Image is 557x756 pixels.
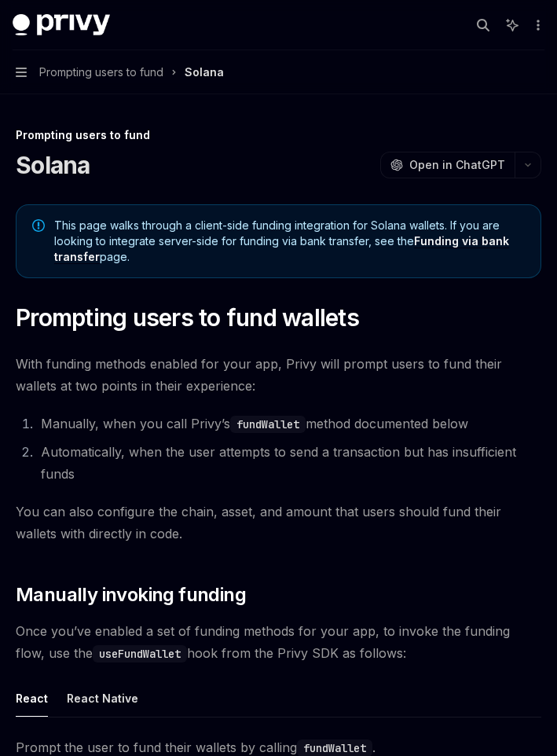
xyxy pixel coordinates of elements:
div: Solana [185,63,224,82]
code: useFundWallet [93,645,187,662]
button: React [16,680,48,717]
span: This page walks through a client-side funding integration for Solana wallets. If you are looking ... [54,218,525,265]
svg: Note [32,219,45,232]
button: React Native [67,680,138,717]
li: Automatically, when the user attempts to send a transaction but has insufficient funds [36,441,541,485]
span: Manually invoking funding [16,582,246,607]
button: Open in ChatGPT [380,152,515,178]
h1: Solana [16,151,90,179]
span: You can also configure the chain, asset, and amount that users should fund their wallets with dir... [16,501,541,545]
span: Prompting users to fund wallets [16,303,359,332]
div: Prompting users to fund [16,127,541,143]
li: Manually, when you call Privy’s method documented below [36,413,541,435]
code: fundWallet [230,416,306,433]
span: With funding methods enabled for your app, Privy will prompt users to fund their wallets at two p... [16,353,541,397]
span: Once you’ve enabled a set of funding methods for your app, to invoke the funding flow, use the ho... [16,620,541,664]
button: More actions [529,14,544,36]
span: Prompting users to fund [39,63,163,82]
span: Open in ChatGPT [409,157,505,173]
img: dark logo [13,14,110,36]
